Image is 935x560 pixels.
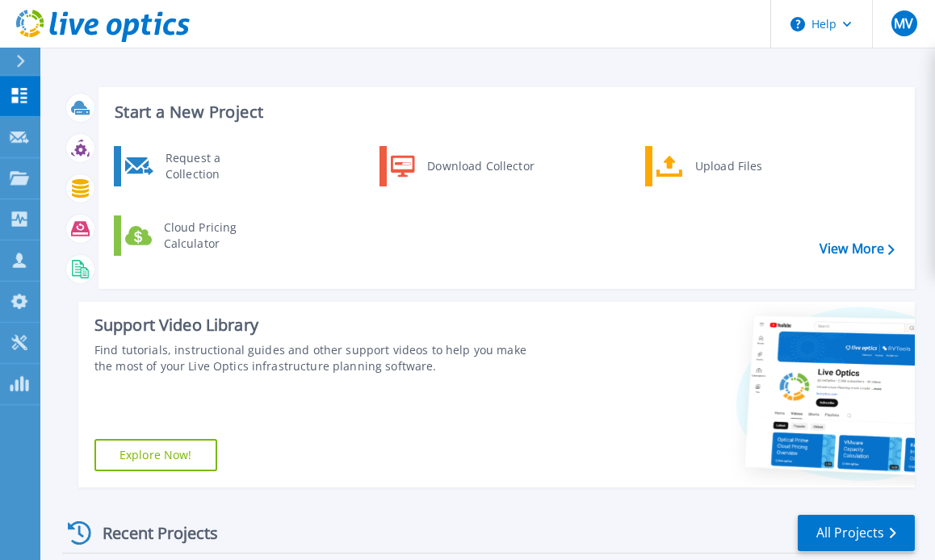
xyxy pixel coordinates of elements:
[894,17,913,30] span: MV
[379,146,545,186] a: Download Collector
[114,146,279,186] a: Request a Collection
[94,315,527,336] div: Support Video Library
[419,150,541,182] div: Download Collector
[114,215,279,256] a: Cloud Pricing Calculator
[62,513,240,553] div: Recent Projects
[645,146,811,186] a: Upload Files
[157,150,275,182] div: Request a Collection
[94,342,527,374] div: Find tutorials, instructional guides and other support videos to help you make the most of your L...
[687,150,807,182] div: Upload Files
[94,439,217,471] a: Explore Now!
[115,103,894,121] h3: Start a New Project
[820,241,895,257] a: View More
[156,219,275,252] div: Cloud Pricing Calculator
[798,515,915,551] a: All Projects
